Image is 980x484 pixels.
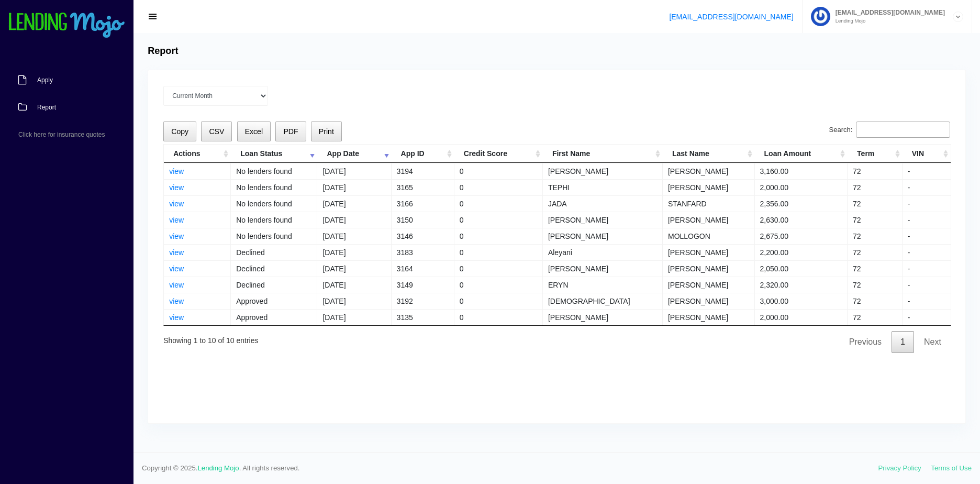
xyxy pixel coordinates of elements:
td: [DATE] [317,277,391,293]
td: [PERSON_NAME] [663,293,755,309]
a: Privacy Policy [878,464,921,472]
td: 3192 [392,293,454,309]
a: Terms of Use [931,464,972,472]
th: First Name: activate to sort column ascending [543,145,663,163]
td: ERYN [543,277,663,293]
td: 3149 [392,277,454,293]
th: Loan Status: activate to sort column ascending [231,145,317,163]
td: 72 [848,179,903,195]
td: 72 [848,195,903,212]
td: 0 [454,212,543,228]
a: view [169,297,184,305]
td: 0 [454,195,543,212]
td: STANFARD [663,195,755,212]
td: 0 [454,163,543,179]
td: [PERSON_NAME] [663,277,755,293]
div: Showing 1 to 10 of 10 entries [163,329,258,346]
td: - [903,195,951,212]
td: Declined [231,260,317,277]
td: - [903,293,951,309]
a: view [169,200,184,208]
td: 72 [848,244,903,260]
td: [PERSON_NAME] [543,228,663,244]
td: Approved [231,309,317,325]
td: No lenders found [231,228,317,244]
span: Copy [171,127,188,136]
th: App Date: activate to sort column ascending [317,145,391,163]
input: Search: [856,122,950,138]
td: Approved [231,293,317,309]
td: 2,320.00 [755,277,848,293]
span: [EMAIL_ADDRESS][DOMAIN_NAME] [830,9,945,16]
td: [DATE] [317,212,391,228]
td: 3,000.00 [755,293,848,309]
td: - [903,212,951,228]
td: 72 [848,228,903,244]
td: [PERSON_NAME] [663,179,755,195]
td: 0 [454,309,543,325]
td: 0 [454,179,543,195]
td: - [903,179,951,195]
td: [PERSON_NAME] [543,309,663,325]
th: Term: activate to sort column ascending [848,145,903,163]
td: 3166 [392,195,454,212]
h4: Report [148,46,178,57]
td: 2,200.00 [755,244,848,260]
td: No lenders found [231,212,317,228]
td: 2,675.00 [755,228,848,244]
a: view [169,167,184,175]
td: 0 [454,277,543,293]
a: view [169,248,184,257]
td: [PERSON_NAME] [663,260,755,277]
td: [DATE] [317,293,391,309]
td: No lenders found [231,163,317,179]
img: logo-small.png [8,13,126,39]
td: - [903,244,951,260]
td: [PERSON_NAME] [543,260,663,277]
td: 3164 [392,260,454,277]
td: 3150 [392,212,454,228]
small: Lending Mojo [830,18,945,24]
td: TEPHI [543,179,663,195]
td: 2,356.00 [755,195,848,212]
button: Copy [163,122,196,142]
td: 3,160.00 [755,163,848,179]
a: view [169,265,184,273]
td: 3165 [392,179,454,195]
a: view [169,232,184,240]
td: - [903,260,951,277]
span: PDF [283,127,298,136]
td: Declined [231,277,317,293]
td: 0 [454,244,543,260]
td: [PERSON_NAME] [663,244,755,260]
td: 2,050.00 [755,260,848,277]
td: 72 [848,260,903,277]
th: VIN: activate to sort column ascending [903,145,951,163]
label: Search: [829,122,950,138]
td: 72 [848,277,903,293]
td: 72 [848,212,903,228]
th: Loan Amount: activate to sort column ascending [755,145,848,163]
td: [DATE] [317,309,391,325]
button: CSV [201,122,232,142]
span: Excel [245,127,263,136]
td: [DATE] [317,195,391,212]
td: 2,630.00 [755,212,848,228]
td: - [903,228,951,244]
button: PDF [275,122,306,142]
a: view [169,313,184,322]
td: 72 [848,309,903,325]
td: - [903,277,951,293]
td: 3135 [392,309,454,325]
button: Print [311,122,342,142]
td: No lenders found [231,195,317,212]
th: Last Name: activate to sort column ascending [663,145,755,163]
td: 72 [848,293,903,309]
th: Actions: activate to sort column ascending [164,145,231,163]
td: [PERSON_NAME] [543,212,663,228]
td: 0 [454,260,543,277]
td: Aleyani [543,244,663,260]
a: view [169,216,184,224]
td: 3183 [392,244,454,260]
td: 3194 [392,163,454,179]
